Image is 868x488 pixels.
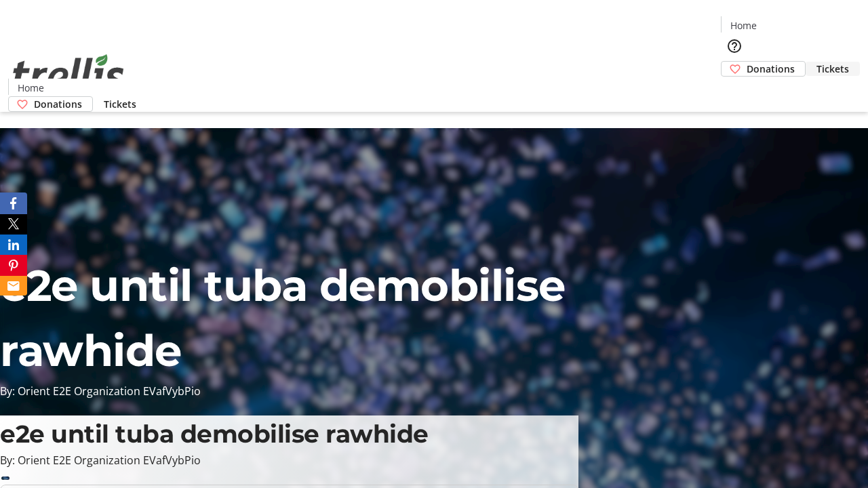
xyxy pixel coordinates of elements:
[721,33,748,60] button: Help
[8,96,93,112] a: Donations
[721,61,806,77] a: Donations
[747,62,795,76] span: Donations
[816,62,849,76] span: Tickets
[806,62,860,76] a: Tickets
[8,39,129,107] img: Orient E2E Organization EVafVybPio's Logo
[721,77,748,104] button: Cart
[34,97,82,111] span: Donations
[730,18,757,33] span: Home
[18,81,44,95] span: Home
[9,81,52,95] a: Home
[104,97,136,111] span: Tickets
[93,97,147,111] a: Tickets
[722,18,765,33] a: Home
